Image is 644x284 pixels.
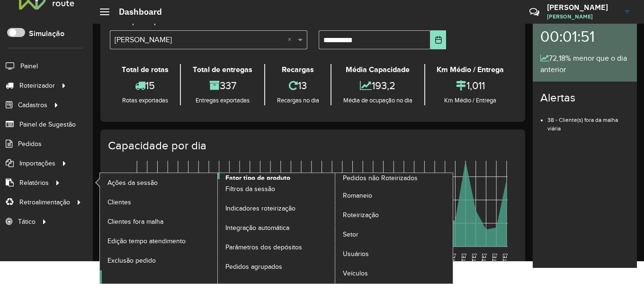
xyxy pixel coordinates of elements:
[343,173,418,183] span: Pedidos não Roteirizados
[335,206,453,225] a: Roteirização
[19,178,49,188] span: Relatórios
[430,30,446,49] button: Choose Date
[108,139,516,153] h4: Capacidade por dia
[225,184,275,194] span: Filtros da sessão
[225,223,289,233] span: Integração automática
[540,20,629,53] div: 00:01:51
[18,100,47,110] span: Cadastros
[112,64,178,75] div: Total de rotas
[547,3,618,12] h3: [PERSON_NAME]
[29,28,64,39] label: Simulação
[335,186,453,205] a: Romaneio
[334,96,421,105] div: Média de ocupação no dia
[109,7,162,17] h2: Dashboard
[100,212,217,231] a: Clientes fora malha
[218,238,335,257] a: Parâmetros dos depósitos
[540,53,629,75] div: 72,18% menor que o dia anterior
[343,210,379,220] span: Roteirização
[428,75,513,96] div: 1,011
[19,119,76,129] span: Painel de Sugestão
[19,158,55,168] span: Importações
[20,61,38,71] span: Painel
[107,197,131,207] span: Clientes
[107,236,186,246] span: Edição tempo atendimento
[107,217,163,227] span: Clientes fora malha
[225,203,295,213] span: Indicadores roteirização
[218,180,335,199] a: Filtros da sessão
[428,96,513,105] div: Km Médio / Entrega
[100,173,335,283] a: Fator tipo de produto
[218,173,453,283] a: Pedidos não Roteirizados
[334,64,421,75] div: Média Capacidade
[183,64,261,75] div: Total de entregas
[343,249,369,259] span: Usuários
[18,217,36,227] span: Tático
[225,173,290,183] span: Fator tipo de produto
[335,225,453,244] a: Setor
[343,229,358,239] span: Setor
[19,81,55,91] span: Roteirizador
[100,192,217,211] a: Clientes
[428,64,513,75] div: Km Médio / Entrega
[183,96,261,105] div: Entregas exportadas
[218,219,335,238] a: Integração automática
[268,96,328,105] div: Recargas no dia
[334,75,421,96] div: 193,2
[335,245,453,264] a: Usuários
[112,96,178,105] div: Rotas exportadas
[112,75,178,96] div: 15
[100,231,217,250] a: Edição tempo atendimento
[225,242,302,252] span: Parâmetros dos depósitos
[268,64,328,75] div: Recargas
[524,2,545,22] a: Contato Rápido
[100,173,217,192] a: Ações da sessão
[287,34,295,46] span: Clear all
[540,91,629,105] h4: Alertas
[547,109,629,133] li: 38 - Cliente(s) fora da malha viária
[218,199,335,218] a: Indicadores roteirização
[100,251,217,270] a: Exclusão pedido
[107,256,156,266] span: Exclusão pedido
[107,178,158,188] span: Ações da sessão
[547,12,618,21] span: [PERSON_NAME]
[18,139,42,149] span: Pedidos
[268,75,328,96] div: 13
[19,197,70,207] span: Retroalimentação
[183,75,261,96] div: 337
[343,191,372,201] span: Romaneio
